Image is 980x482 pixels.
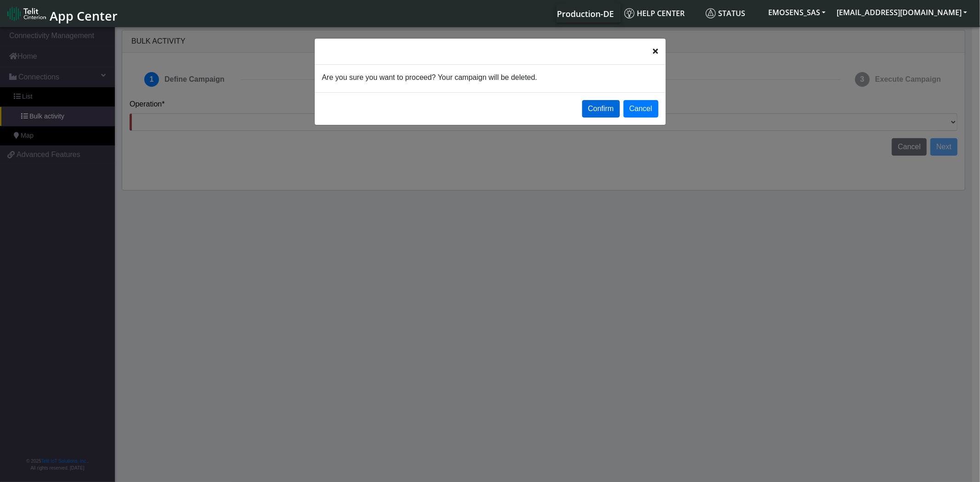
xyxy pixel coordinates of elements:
[831,4,973,21] button: [EMAIL_ADDRESS][DOMAIN_NAME]
[706,8,745,18] span: Status
[556,4,613,22] a: Your current platform instance
[315,72,665,83] div: Are you sure you want to proceed? Your campaign will be deleted.
[706,8,716,18] img: status.svg
[7,6,46,21] img: logo-telit-cinterion-gw-new.png
[557,8,614,19] span: Production-DE
[582,100,620,118] button: Confirm
[624,8,634,18] img: knowledge.svg
[653,46,658,57] span: Close
[624,8,685,18] span: Help center
[50,7,118,24] span: App Center
[763,4,831,21] button: EMOSENS_SAS
[623,100,658,118] button: Cancel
